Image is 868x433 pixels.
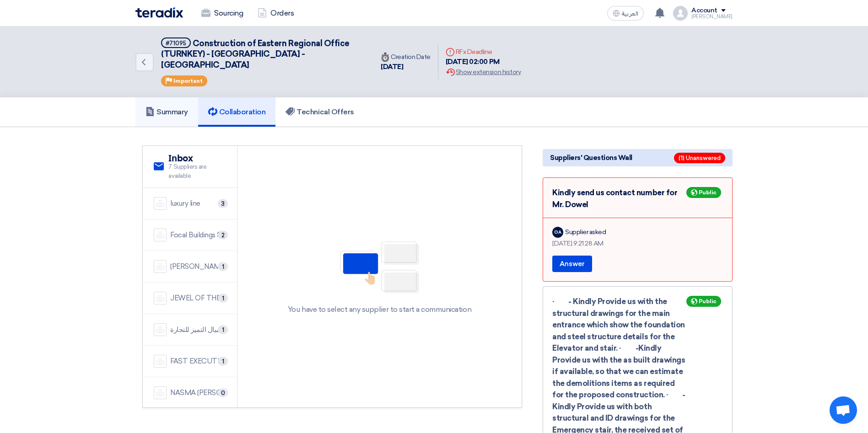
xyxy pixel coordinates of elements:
div: You have to select any supplier to start a communication [288,304,471,315]
div: NASMA [PERSON_NAME] CONTRACTING CO [170,388,226,398]
a: Open chat [830,396,857,424]
div: OA [552,227,563,238]
div: شركة اميال التميز للتجارة [170,325,226,335]
h5: Construction of Eastern Regional Office (TURNKEY) - Nakheel Mall - Dammam [161,37,362,70]
a: Collaboration [198,97,276,127]
img: company-name [154,323,167,336]
span: Public [699,189,717,196]
img: No Partner Selected [334,238,426,297]
span: (1) Unanswered [674,153,725,163]
img: company-name [154,197,167,210]
span: 0 [218,388,228,397]
div: [DATE] 02:00 PM [446,57,521,67]
span: العربية [622,11,638,17]
span: 2 [218,230,228,240]
h5: Collaboration [208,107,266,117]
span: Construction of Eastern Regional Office (TURNKEY) - [GEOGRAPHIC_DATA] - [GEOGRAPHIC_DATA] [161,38,350,70]
img: Teradix logo [135,7,183,18]
span: Suppliers' Questions Wall [550,153,632,163]
div: Focal Buildings Solutions (FBS) [170,230,226,241]
a: Technical Offers [275,97,364,127]
div: #71095 [166,40,186,46]
div: [DATE] 9:21:28 AM [552,239,723,248]
div: RFx Deadline [446,47,521,57]
img: company-name [154,229,167,241]
a: Sourcing [194,3,250,23]
div: FAST EXECUTION [170,356,226,367]
img: company-name [154,386,167,399]
button: Answer [552,256,592,272]
span: 1 [218,294,228,303]
img: company-name [154,260,167,273]
span: 7 Suppliers are available [168,162,226,180]
div: Kindly send us contact number for Mr. Dowel [552,187,723,210]
div: JEWEL OF THE CRADLE [170,293,226,304]
span: 3 [218,199,228,208]
img: profile_test.png [673,6,688,21]
div: luxury line [170,198,200,209]
div: Account [691,7,717,15]
h5: Technical Offers [286,107,354,117]
div: [PERSON_NAME] Saudi Arabia Ltd. [170,262,226,272]
span: Public [699,298,717,305]
img: company-name [154,355,167,368]
span: 1 [218,262,228,271]
span: Important [173,78,203,84]
a: Summary [135,97,198,127]
div: Show extension history [446,67,521,77]
div: [PERSON_NAME] [691,14,733,19]
span: 1 [218,325,228,334]
div: [DATE] [381,62,431,72]
button: العربية [607,6,644,21]
a: Orders [250,3,301,23]
div: Supplier asked [565,227,606,237]
span: 1 [218,357,228,366]
h5: Summary [146,107,188,117]
h2: Inbox [168,153,226,164]
img: company-name [154,292,167,305]
div: Creation Date [381,52,431,62]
